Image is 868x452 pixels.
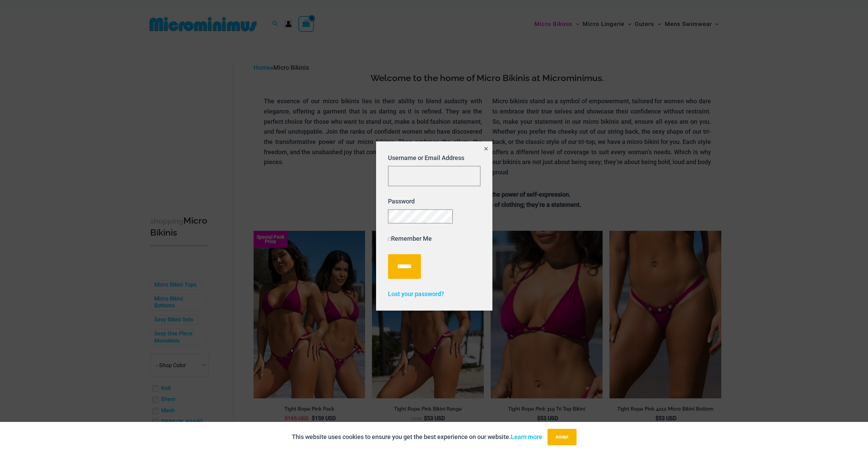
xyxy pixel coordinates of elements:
p: This website uses cookies to ensure you get the best experience on our website. [292,432,542,442]
button: Close popup [480,141,492,157]
a: Lost your password? [388,291,444,298]
input: Remember Me [388,238,391,241]
button: Accept [547,429,576,445]
label: Password [388,198,415,205]
a: Learn more [511,433,542,440]
label: Username or Email Address [388,154,464,161]
label: Remember Me [388,235,432,242]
